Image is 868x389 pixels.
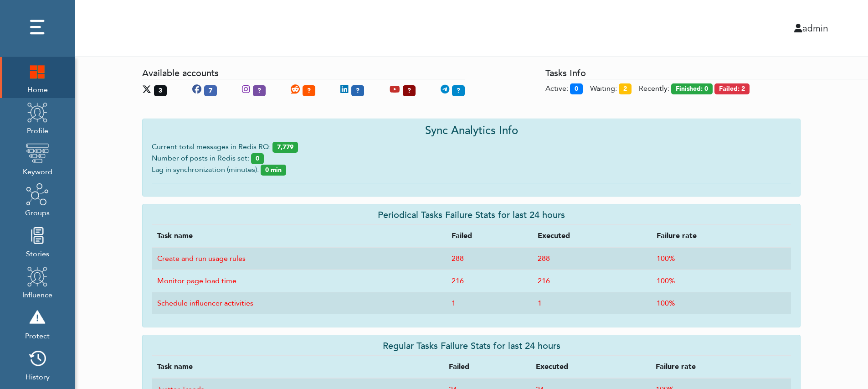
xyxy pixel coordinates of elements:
[570,83,583,94] span: 0
[446,247,532,270] td: 288
[714,83,750,94] span: Tasks failed in last 30 minutes
[26,183,49,206] img: groups.png
[26,60,49,83] img: home.png
[26,142,49,165] img: keyword.png
[446,292,532,314] td: 1
[351,85,364,96] span: ?
[152,210,791,221] h5: Periodical Tasks Failure Stats for last 24 hours
[446,270,532,292] td: 216
[532,292,651,314] td: 1
[26,16,49,39] img: dots.png
[532,247,651,270] td: 288
[152,341,791,352] h5: Regular Tasks Failure Stats for last 24 hours
[154,85,167,96] span: 3
[390,83,416,97] div: YouTube
[651,224,791,247] th: Failure rate
[152,292,446,314] td: Schedule influencer activities
[443,355,530,378] th: Failed
[22,288,52,301] span: Influence
[651,292,791,314] td: 100%
[204,85,217,96] span: 7
[261,165,286,176] span: 0 min
[590,83,617,93] span: Tasks awaiting for execution
[272,142,298,153] span: 7,779
[25,206,50,218] span: Groups
[532,270,651,292] td: 216
[152,224,446,247] th: Task name
[152,165,259,175] span: Lag in synchronization (minutes):
[152,270,446,292] td: Monitor page load time
[251,153,264,164] span: 0
[619,83,632,94] span: 2
[23,165,52,177] span: Keyword
[441,83,465,97] div: Telegram
[545,68,868,79] h5: Tasks Info
[452,21,836,35] div: admin
[26,101,49,124] img: profile.png
[651,270,791,292] td: 100%
[26,370,50,383] span: History
[671,83,713,94] span: Tasks finished in last 30 minutes
[446,224,532,247] th: Failed
[152,142,271,152] span: Current total messages in Redis RQ:
[530,355,650,378] th: Executed
[26,124,49,136] span: Profile
[192,83,217,97] div: Facebook
[242,83,266,97] div: Instagram
[26,83,49,95] span: Home
[545,83,568,93] span: Tasks executing now
[253,85,266,96] span: ?
[452,85,465,96] span: ?
[142,68,465,79] h5: Available accounts
[532,224,651,247] th: Executed
[403,85,416,96] span: ?
[651,247,791,270] td: 100%
[340,83,364,97] div: LinkedIn
[650,355,791,378] th: Failure rate
[26,306,49,329] img: risk.png
[639,83,669,93] span: Recently:
[26,247,49,259] span: Stories
[26,347,49,370] img: history.png
[152,153,249,163] span: Number of posts in Redis set:
[25,329,50,342] span: Protect
[26,224,49,247] img: stories.png
[152,124,791,138] h4: Sync Analytics Info
[152,247,446,270] td: Create and run usage rules
[291,83,315,97] div: Reddit
[152,355,443,378] th: Task name
[142,83,167,97] div: X
[303,85,315,96] span: ?
[26,265,49,288] img: profile.png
